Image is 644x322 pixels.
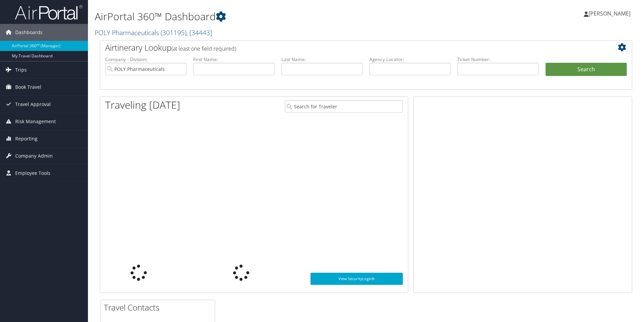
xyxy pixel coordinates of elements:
[15,165,50,182] span: Employee Tools
[589,10,630,17] span: [PERSON_NAME]
[171,45,236,52] span: (at least one field required)
[15,96,51,113] span: Travel Approval
[15,4,83,20] img: airportal-logo.png
[105,42,582,53] h2: Airtinerary Lookup
[281,56,363,63] label: Last Name:
[104,302,215,313] h2: Travel Contacts
[457,56,538,63] label: Ticket Number:
[161,28,186,37] span: ( 301195 )
[15,79,41,96] span: Book Travel
[310,273,403,285] a: View SecurityLogic®
[193,56,274,63] label: First Name:
[15,147,53,164] span: Company Admin
[285,100,403,113] input: Search for Traveler
[369,56,451,63] label: Agency Locator:
[546,63,627,76] button: Search
[186,28,212,37] span: , [ 34443 ]
[95,9,456,24] h1: AirPortal 360™ Dashboard
[15,24,43,41] span: Dashboards
[15,130,38,147] span: Reporting
[15,61,27,78] span: Trips
[105,56,186,63] label: Company - Division:
[584,3,637,24] a: [PERSON_NAME]
[105,98,180,112] h1: Traveling [DATE]
[15,113,56,130] span: Risk Management
[95,28,212,37] a: POLY Pharmaceuticals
